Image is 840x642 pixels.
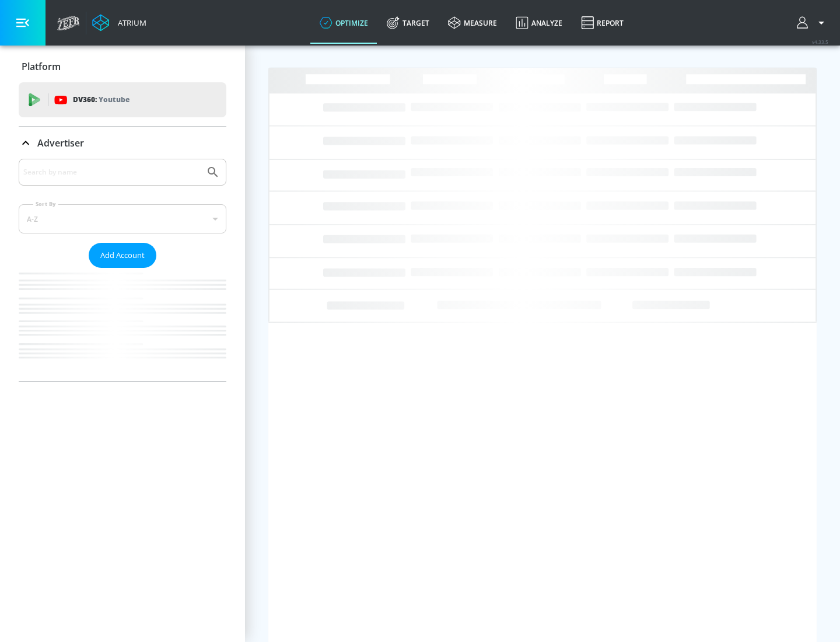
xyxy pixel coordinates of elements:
p: Platform [22,60,61,73]
a: Report [572,2,633,44]
p: Youtube [99,93,129,106]
div: Atrium [113,18,146,28]
input: Search by name [23,165,200,180]
div: DV360: Youtube [19,82,226,117]
div: Advertiser [19,159,226,381]
span: v 4.33.5 [812,39,828,45]
div: A-Z [19,204,226,233]
a: Atrium [92,14,146,32]
div: Platform [19,50,226,83]
a: optimize [310,2,377,44]
a: Analyze [506,2,572,44]
label: Sort By [33,200,58,208]
button: Add Account [89,243,156,268]
p: DV360: [73,93,129,106]
a: measure [439,2,506,44]
p: Advertiser [37,137,84,149]
nav: list of Advertiser [19,268,226,381]
div: Advertiser [19,127,226,159]
span: Add Account [100,249,145,262]
a: Target [377,2,439,44]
